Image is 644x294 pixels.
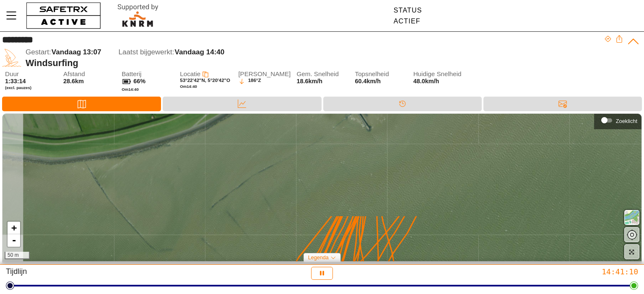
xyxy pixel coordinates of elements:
img: RescueLogo.svg [108,2,168,29]
div: Zoeklicht [598,114,637,127]
span: Vandaag 13:07 [52,48,101,56]
div: Windsurfing [26,58,604,69]
span: 1:33:14 [5,78,26,84]
span: Z [258,78,261,85]
span: Om 14:40 [122,87,139,92]
span: Huidige Snelheid [413,71,467,78]
div: Actief [394,18,422,25]
div: Berichten [483,97,642,111]
span: (excl. pauzes) [5,85,59,90]
div: Zoeklicht [616,118,637,124]
div: Tijdlijn [323,97,482,111]
span: Laatst bijgewerkt: [119,48,174,56]
div: 14:41:10 [429,267,638,276]
span: 66% [133,78,145,84]
span: 60.4km/h [355,78,381,84]
span: 28.6km [63,78,84,84]
div: Tijdlijn [6,267,215,280]
span: Afstand [63,71,117,78]
img: WIND_SURFING.svg [2,48,21,67]
span: 186° [248,78,258,85]
span: 53°22'42"N, 5°20'42"O [180,78,230,83]
span: 48.0km/h [413,78,467,85]
a: Zoom in [8,222,20,234]
div: Kaart [2,97,161,111]
span: Vandaag 14:40 [175,48,225,56]
span: Batterij [122,71,175,78]
span: [PERSON_NAME] [238,71,292,78]
a: Zoom out [8,234,20,247]
div: Status [394,7,422,14]
span: 18.6km/h [296,78,322,84]
span: Locatie [180,70,200,77]
span: Duur [5,71,59,78]
span: Gem. Snelheid [296,71,350,78]
span: Gestart: [26,48,51,56]
span: Legenda [308,255,329,261]
span: Om 14:40 [180,84,197,89]
div: Data [163,97,321,111]
span: Topsnelheid [355,71,409,78]
div: 50 m [5,252,30,259]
